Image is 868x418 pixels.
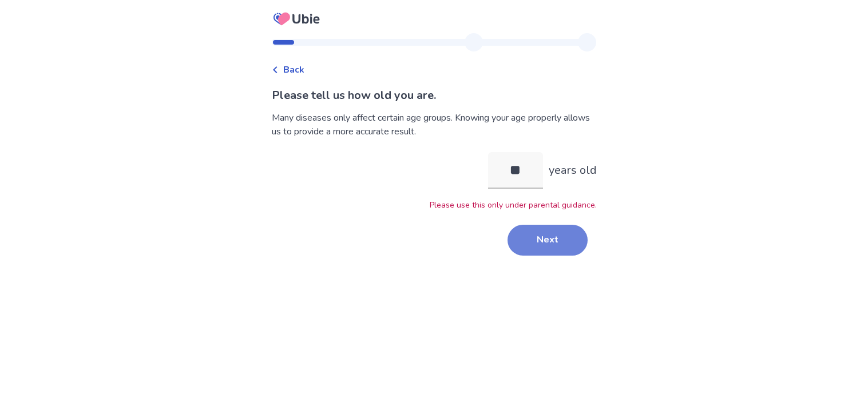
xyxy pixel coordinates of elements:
span: Back [283,63,304,77]
p: years old [549,162,597,179]
div: Many diseases only affect certain age groups. Knowing your age properly allows us to provide a mo... [272,111,597,138]
button: Next [508,225,588,256]
p: Please use this only under parental guidance. [272,199,597,211]
input: years old [488,152,543,189]
p: Please tell us how old you are. [272,87,597,104]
